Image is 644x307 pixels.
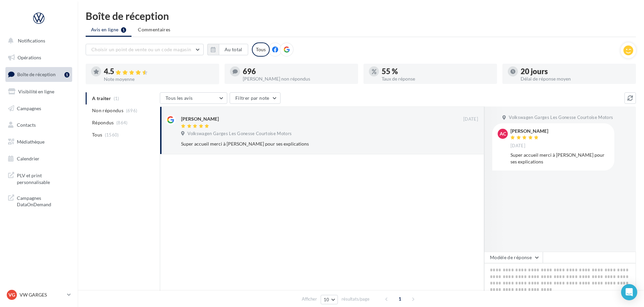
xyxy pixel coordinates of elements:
[92,107,123,114] span: Non répondus
[116,120,128,125] span: (864)
[324,297,329,302] span: 10
[4,168,74,188] a: PLV et print personnalisable
[463,116,478,122] span: [DATE]
[17,105,41,111] span: Campagnes
[18,38,45,43] span: Notifications
[382,76,492,81] div: Taux de réponse
[92,131,102,138] span: Tous
[86,44,204,55] button: Choisir un point de vente ou un code magasin
[509,115,613,121] span: Volkswagen Garges Les Gonesse Courtoise Motors
[18,55,41,60] span: Opérations
[521,76,631,81] div: Délai de réponse moyen
[4,51,74,65] a: Opérations
[4,152,74,166] a: Calendrier
[86,11,636,21] div: Boîte de réception
[4,118,74,132] a: Contacts
[394,294,405,304] span: 1
[302,296,317,302] span: Afficher
[64,72,69,78] div: 1
[252,42,270,57] div: Tous
[230,92,281,104] button: Filtrer par note
[91,47,191,52] span: Choisir un point de vente ou un code magasin
[510,129,548,133] div: [PERSON_NAME]
[17,139,45,145] span: Médiathèque
[20,291,64,298] p: VW GARGES
[17,193,69,208] span: Campagnes DataOnDemand
[321,295,338,304] button: 10
[243,68,353,75] div: 696
[92,119,114,126] span: Répondus
[500,130,506,137] span: AC
[510,152,609,165] div: Super accueil merci à [PERSON_NAME] pour ses explications
[4,85,74,99] a: Visibilité en ligne
[207,44,248,55] button: Au total
[484,252,543,263] button: Modèle de réponse
[126,108,138,113] span: (696)
[621,284,637,300] div: Open Intercom Messenger
[105,132,119,137] span: (1560)
[104,68,214,75] div: 4.5
[18,89,54,94] span: Visibilité en ligne
[4,191,74,211] a: Campagnes DataOnDemand
[4,135,74,149] a: Médiathèque
[104,77,214,82] div: Note moyenne
[138,26,170,33] span: Commentaires
[17,71,56,77] span: Boîte de réception
[187,131,292,137] span: Volkswagen Garges Les Gonesse Courtoise Motors
[4,67,74,82] a: Boîte de réception1
[5,288,72,301] a: VG VW GARGES
[160,92,227,104] button: Tous les avis
[166,95,193,101] span: Tous les avis
[181,141,434,147] div: Super accueil merci à [PERSON_NAME] pour ses explications
[243,76,353,81] div: [PERSON_NAME] non répondus
[521,68,631,75] div: 20 jours
[219,44,248,55] button: Au total
[4,34,71,48] button: Notifications
[8,291,15,298] span: VG
[342,296,370,302] span: résultats/page
[382,68,492,75] div: 55 %
[17,171,69,185] span: PLV et print personnalisable
[17,156,39,161] span: Calendrier
[4,101,74,116] a: Campagnes
[510,143,525,149] span: [DATE]
[17,122,36,128] span: Contacts
[181,116,219,122] div: [PERSON_NAME]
